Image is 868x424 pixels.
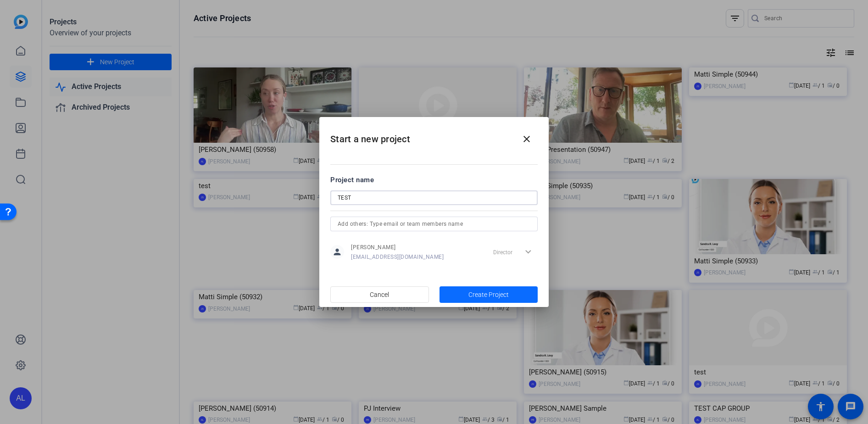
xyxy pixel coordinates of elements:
[338,192,530,203] input: Enter Project Name
[330,175,538,185] div: Project name
[338,218,530,229] input: Add others: Type email or team members name
[440,286,538,303] button: Create Project
[319,117,549,154] h2: Start a new project
[351,244,444,251] span: [PERSON_NAME]
[351,253,444,261] span: [EMAIL_ADDRESS][DOMAIN_NAME]
[330,286,429,303] button: Cancel
[330,245,344,259] mat-icon: person
[468,290,509,300] span: Create Project
[521,134,532,145] mat-icon: close
[370,286,389,303] span: Cancel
